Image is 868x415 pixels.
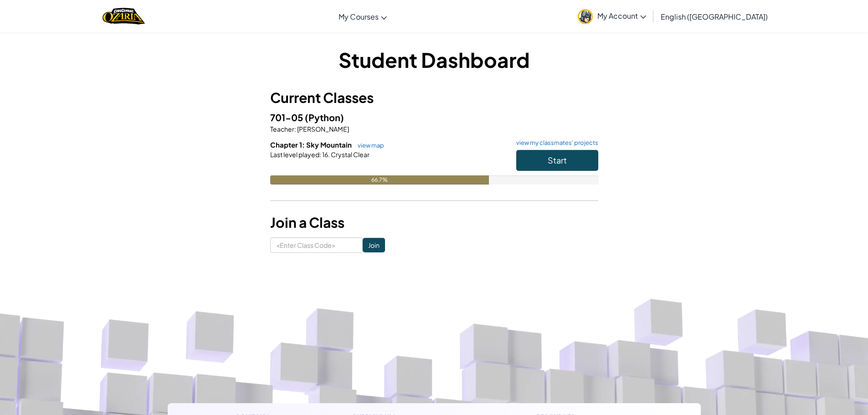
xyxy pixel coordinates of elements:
[103,7,145,26] a: Ozaria by CodeCombat logo
[353,142,384,149] a: view map
[270,140,353,149] span: Chapter 1: Sky Mountain
[270,112,305,123] span: 701-05
[578,9,593,24] img: avatar
[330,150,370,159] span: Crystal Clear
[270,150,319,159] span: Last level played
[270,237,363,253] input: <Enter Class Code>
[661,12,768,21] span: English ([GEOGRAPHIC_DATA])
[516,150,598,171] button: Start
[270,212,598,233] h3: Join a Class
[597,11,646,20] span: My Account
[270,125,294,133] span: Teacher
[296,125,349,133] span: [PERSON_NAME]
[321,150,330,159] span: 16.
[103,7,145,26] img: Home
[270,87,598,108] h3: Current Classes
[573,2,651,31] a: My Account
[512,140,598,146] a: view my classmates' projects
[319,150,321,159] span: :
[334,4,391,29] a: My Courses
[270,46,598,74] h1: Student Dashboard
[339,12,379,21] span: My Courses
[270,175,489,184] div: 66.7%
[305,112,344,123] span: (Python)
[548,155,567,165] span: Start
[294,125,296,133] span: :
[363,238,385,252] input: Join
[656,4,772,29] a: English ([GEOGRAPHIC_DATA])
